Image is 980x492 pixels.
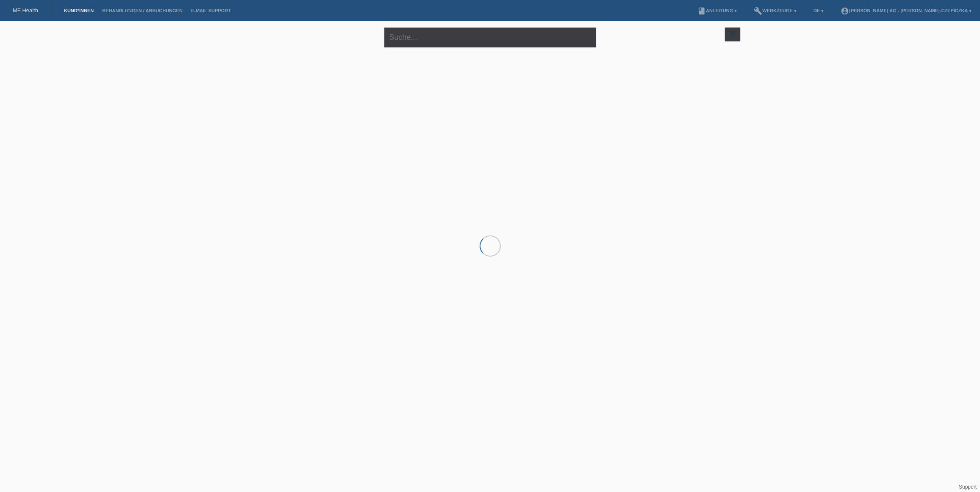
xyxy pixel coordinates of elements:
a: MF Health [13,7,38,14]
i: build [754,7,762,15]
a: Kund*innen [60,8,98,13]
a: Behandlungen / Abbuchungen [98,8,187,13]
i: book [697,7,706,15]
input: Suche... [384,28,596,47]
a: bookAnleitung ▾ [693,8,741,13]
a: DE ▾ [809,8,828,13]
i: account_circle [841,7,849,15]
a: Support [959,484,977,490]
i: filter_list [728,29,737,39]
a: account_circle[PERSON_NAME] AG - [PERSON_NAME]-Czepiczka ▾ [836,8,976,13]
a: E-Mail Support [187,8,235,13]
a: buildWerkzeuge ▾ [750,8,801,13]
